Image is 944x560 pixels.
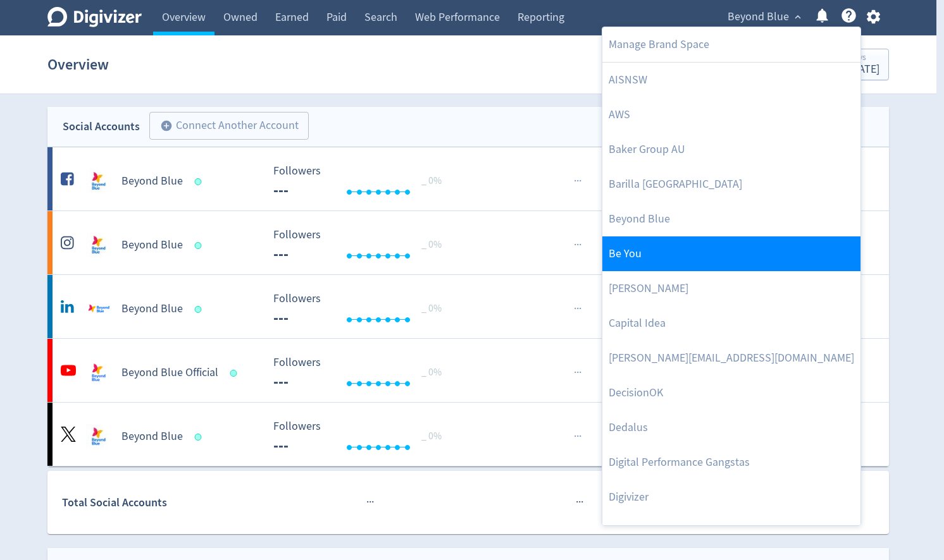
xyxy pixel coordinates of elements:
a: Manage Brand Space [602,27,860,62]
a: AWS [602,97,860,132]
a: DecisionOK [602,375,860,410]
a: Digivizer SLT [602,514,860,549]
a: Capital Idea [602,306,860,341]
a: [PERSON_NAME][EMAIL_ADDRESS][DOMAIN_NAME] [602,341,860,375]
a: Beyond Blue [602,202,860,236]
a: AISNSW [602,63,860,97]
a: [PERSON_NAME] [602,271,860,306]
a: Baker Group AU [602,132,860,167]
a: Digivizer [602,480,860,514]
a: Be You [602,236,860,271]
a: Digital Performance Gangstas [602,445,860,480]
a: Barilla [GEOGRAPHIC_DATA] [602,167,860,202]
a: Dedalus [602,410,860,445]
